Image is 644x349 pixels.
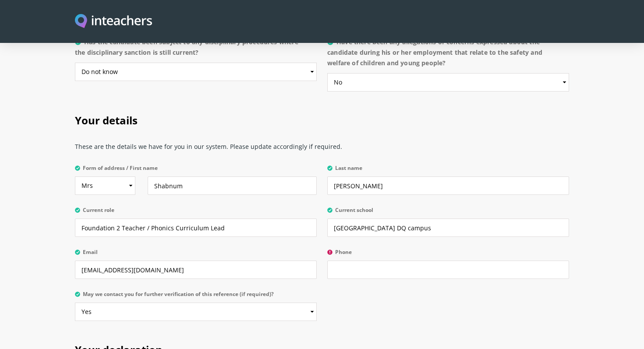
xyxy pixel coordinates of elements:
label: Current role [75,207,317,219]
label: Have there been any allegations or concerns expressed about the candidate during his or her emplo... [327,37,569,74]
label: Form of address / First name [75,165,317,176]
a: Visit this site's homepage [75,14,152,29]
label: Last name [327,165,569,176]
label: Email [75,249,317,261]
label: Has the candidate been subject to any disciplinary procedures where the disciplinary sanction is ... [75,37,317,63]
span: Your details [75,113,138,127]
p: These are the details we have for you in our system. Please update accordingly if required. [75,137,569,162]
img: Inteachers [75,14,152,29]
label: Phone [327,249,569,261]
label: Current school [327,207,569,219]
label: May we contact you for further verification of this reference (if required)? [75,291,317,303]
